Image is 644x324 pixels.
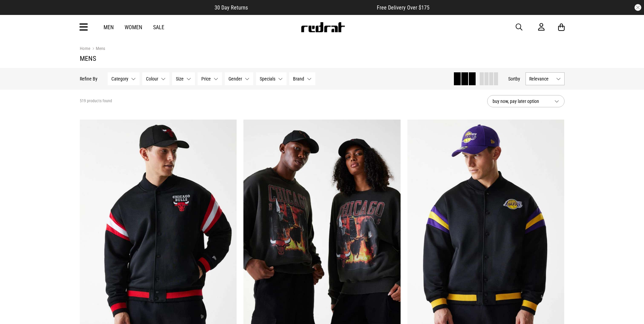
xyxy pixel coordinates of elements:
button: Price [198,72,222,85]
button: Sortby [508,75,520,83]
h1: Mens [80,54,565,62]
a: Mens [90,46,105,52]
span: 519 products found [80,98,112,104]
span: 30 Day Returns [215,4,248,11]
a: Sale [153,24,164,31]
button: Category [108,72,140,85]
p: Refine By [80,76,97,82]
a: Men [104,24,114,31]
button: Specials [256,72,287,85]
span: Size [176,76,184,82]
button: Gender [225,72,253,85]
button: Brand [289,72,315,85]
span: Relevance [529,76,553,82]
a: Women [125,24,142,31]
button: buy now, pay later option [487,95,565,107]
iframe: Customer reviews powered by Trustpilot [261,4,363,11]
span: buy now, pay later option [493,97,549,105]
a: Home [80,46,90,51]
button: Relevance [526,72,565,85]
button: Size [172,72,195,85]
span: Colour [146,76,158,82]
span: Gender [228,76,242,82]
span: Price [201,76,211,82]
span: Brand [293,76,304,82]
span: by [516,76,520,82]
span: Specials [260,76,275,82]
span: Free Delivery Over $175 [377,4,429,11]
button: Colour [142,72,169,85]
img: Redrat logo [300,22,345,32]
span: Category [111,76,128,82]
